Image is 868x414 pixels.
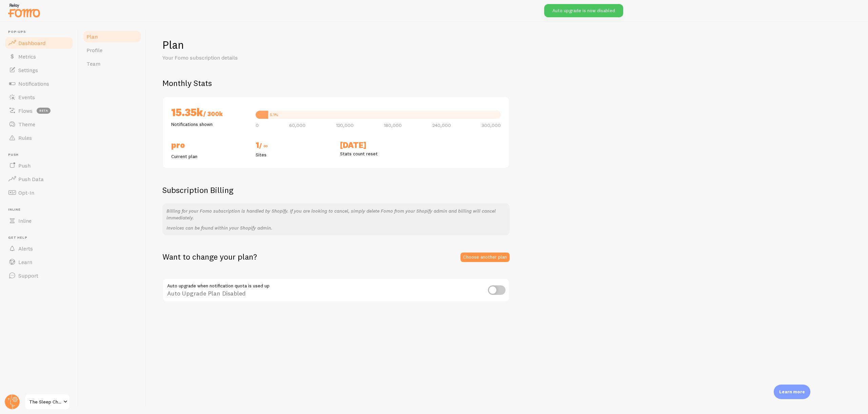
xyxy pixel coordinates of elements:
span: Plan [86,33,98,40]
a: Choose another plan [460,253,510,262]
div: Auto Upgrade Plan Disabled [162,278,510,303]
a: Opt-In [4,186,74,199]
span: 180,000 [384,123,402,128]
a: Plan [82,30,142,43]
p: Stats count reset [340,150,416,157]
a: The Sleep Chief [24,394,70,410]
a: Profile [82,43,142,57]
a: Dashboard [4,36,74,50]
h2: [DATE] [340,140,416,150]
span: Learn [18,259,32,265]
a: Alerts [4,242,74,255]
span: Theme [18,121,35,128]
span: The Sleep Chief [29,398,61,406]
h2: PRO [171,140,248,150]
span: Opt-In [18,189,34,196]
div: 5.1% [270,113,278,117]
span: Profile [86,47,102,53]
p: Current plan [171,153,248,160]
span: Settings [18,67,38,73]
a: Flows beta [4,104,74,117]
span: Dashboard [18,40,45,46]
span: Flows [18,107,33,114]
h2: Want to change your plan? [162,252,257,262]
span: Team [86,60,100,67]
img: fomo-relay-logo-orange.svg [7,2,41,19]
h2: Monthly Stats [162,78,852,88]
p: Notifications shown [171,121,248,128]
span: 300,000 [481,123,501,128]
span: Get Help [8,236,74,240]
a: Support [4,269,74,282]
h2: 1 [256,140,332,151]
h2: Subscription Billing [162,185,510,195]
span: Notifications [18,80,49,87]
a: Learn [4,255,74,269]
h1: Plan [162,38,852,52]
span: / ∞ [259,142,268,150]
a: Inline [4,214,74,227]
a: Events [4,90,74,104]
span: Rules [18,134,32,141]
span: 60,000 [289,123,305,128]
span: Alerts [18,245,33,252]
span: 120,000 [336,123,354,128]
span: 0 [256,123,259,128]
a: Push [4,159,74,172]
a: Theme [4,117,74,131]
span: Support [18,272,38,279]
a: Notifications [4,77,74,90]
span: Push Data [18,176,44,182]
p: Sites [256,151,332,158]
h2: 15.35k [171,105,248,121]
a: Push Data [4,172,74,186]
div: Learn more [774,385,810,399]
a: Metrics [4,50,74,63]
a: Settings [4,63,74,77]
span: Inline [18,217,32,224]
a: Rules [4,131,74,145]
p: Your Fomo subscription details [162,54,325,62]
span: Inline [8,208,74,212]
p: Learn more [779,389,805,395]
span: / 300k [203,110,223,118]
span: beta [37,108,51,114]
span: Pop-ups [8,30,74,34]
span: Events [18,94,35,101]
span: Push [8,153,74,157]
p: Invoices can be found within your Shopify admin. [166,224,506,231]
div: Auto upgrade is now disabled [544,4,623,17]
span: 240,000 [432,123,451,128]
span: Push [18,162,31,169]
a: Team [82,57,142,70]
span: Metrics [18,53,36,60]
p: Billing for your Fomo subscription is handled by Shopify. If you are looking to cancel, simply de... [166,208,506,221]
